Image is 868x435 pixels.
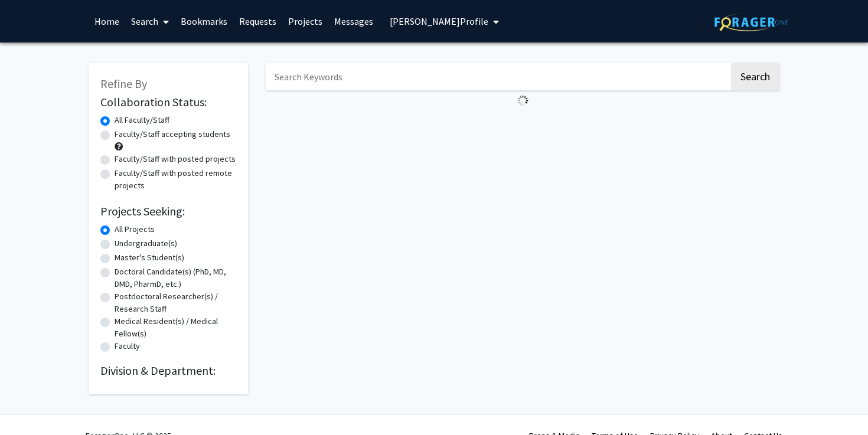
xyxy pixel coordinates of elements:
[818,382,859,426] iframe: Chat
[233,1,282,42] a: Requests
[115,315,236,340] label: Medical Resident(s) / Medical Fellow(s)
[266,111,779,138] nav: Page navigation
[115,128,230,140] label: Faculty/Staff accepting students
[100,364,236,378] h2: Division & Department:
[175,1,233,42] a: Bookmarks
[714,13,788,31] img: ForagerOne Logo
[115,237,177,250] label: Undergraduate(s)
[115,340,140,352] label: Faculty
[100,95,236,109] h2: Collaboration Status:
[115,114,169,126] label: All Faculty/Staff
[115,251,184,264] label: Master's Student(s)
[513,90,533,111] img: Loading
[282,1,328,42] a: Projects
[390,15,488,27] span: [PERSON_NAME] Profile
[100,76,147,91] span: Refine By
[115,223,155,236] label: All Projects
[115,167,236,192] label: Faculty/Staff with posted remote projects
[115,266,236,290] label: Doctoral Candidate(s) (PhD, MD, DMD, PharmD, etc.)
[89,1,125,42] a: Home
[100,204,236,218] h2: Projects Seeking:
[115,290,236,315] label: Postdoctoral Researcher(s) / Research Staff
[731,63,779,90] button: Search
[125,1,175,42] a: Search
[115,153,236,165] label: Faculty/Staff with posted projects
[328,1,379,42] a: Messages
[266,63,729,90] input: Search Keywords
